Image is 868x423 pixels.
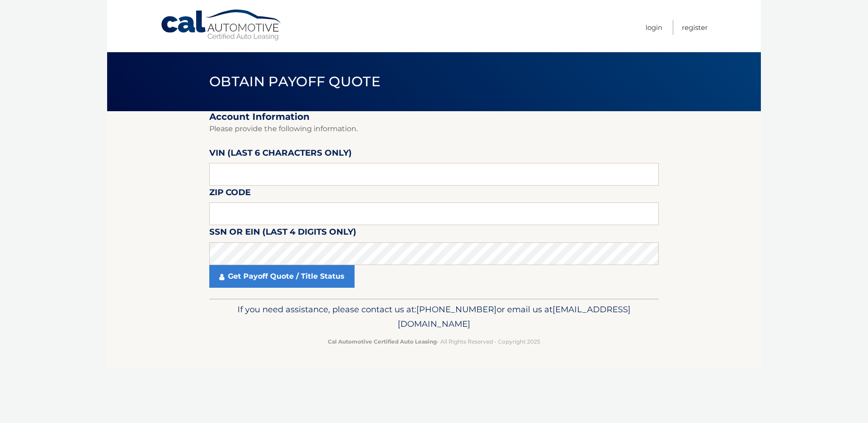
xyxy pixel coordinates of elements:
p: - All Rights Reserved - Copyright 2025 [215,337,653,346]
a: Get Payoff Quote / Title Status [209,265,355,288]
label: SSN or EIN (last 4 digits only) [209,225,356,242]
p: Please provide the following information. [209,123,659,135]
label: Zip Code [209,186,251,202]
label: VIN (last 6 characters only) [209,146,352,163]
span: Obtain Payoff Quote [209,73,380,90]
p: If you need assistance, please contact us at: or email us at [215,302,653,331]
a: Cal Automotive [160,9,283,41]
a: Register [682,20,708,35]
h2: Account Information [209,111,659,123]
span: [PHONE_NUMBER] [416,304,497,315]
strong: Cal Automotive Certified Auto Leasing [328,338,437,345]
a: Login [646,20,662,35]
